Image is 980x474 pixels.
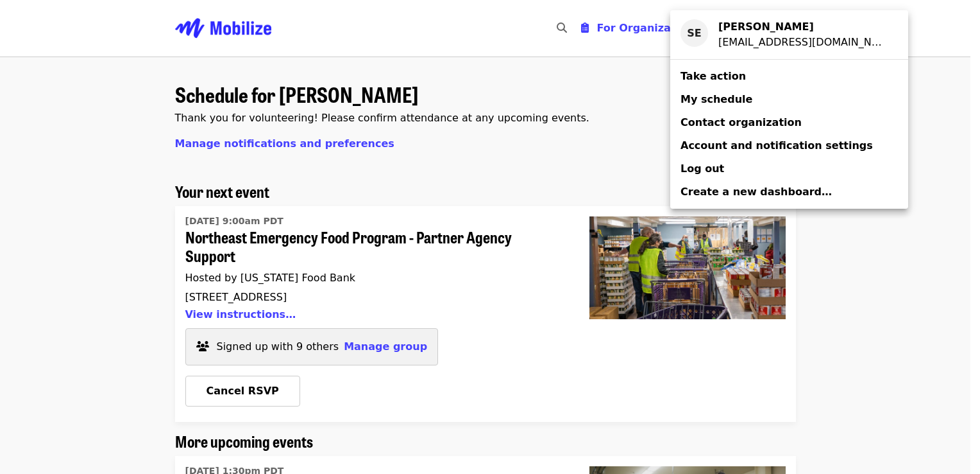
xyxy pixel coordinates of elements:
div: SE [680,19,708,47]
span: Contact organization [680,116,802,128]
a: Create a new dashboard… [670,180,908,204]
span: Create a new dashboard… [680,186,832,198]
strong: [PERSON_NAME] [718,21,814,33]
a: SE[PERSON_NAME][EMAIL_ADDRESS][DOMAIN_NAME] [670,15,908,54]
a: Log out [670,157,908,180]
span: Account and notification settings [680,139,873,152]
a: Contact organization [670,111,908,134]
a: Account and notification settings [670,134,908,157]
span: Take action [680,70,746,82]
a: Take action [670,65,908,88]
div: dce@vanflock.org [718,35,888,50]
div: Sara Eustice-Brown [718,19,888,35]
span: My schedule [680,93,752,105]
a: My schedule [670,88,908,111]
span: Log out [680,162,724,175]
